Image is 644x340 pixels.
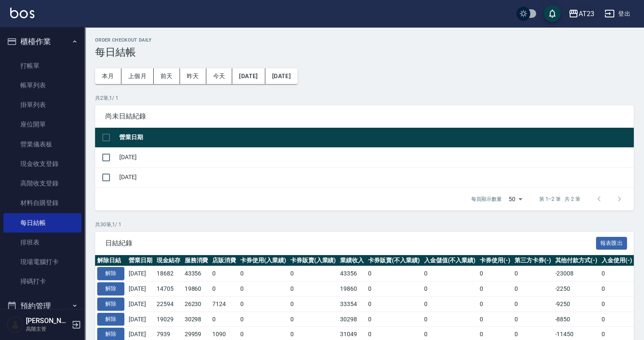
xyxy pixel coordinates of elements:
[338,266,366,281] td: 43356
[26,317,69,325] h5: [PERSON_NAME]
[3,174,82,193] a: 高階收支登錄
[155,312,183,327] td: 19029
[3,115,82,134] a: 座位開單
[478,266,512,281] td: 0
[238,312,288,327] td: 0
[553,296,599,312] td: -9250
[3,213,82,233] a: 每日結帳
[512,281,553,297] td: 0
[117,147,634,167] td: [DATE]
[7,316,24,333] img: Person
[599,296,634,312] td: 0
[478,281,512,297] td: 0
[97,267,124,280] button: 解除
[183,296,211,312] td: 26230
[95,68,121,84] button: 本月
[210,266,238,281] td: 0
[105,112,624,121] span: 尚未日結紀錄
[596,239,627,247] a: 報表匯出
[539,195,580,203] p: 第 1–2 筆 共 2 筆
[512,296,553,312] td: 0
[95,37,634,43] h2: Order checkout daily
[422,281,478,297] td: 0
[596,237,627,250] button: 報表匯出
[553,255,599,266] th: 其他付款方式(-)
[288,312,338,327] td: 0
[238,296,288,312] td: 0
[95,46,634,58] h3: 每日結帳
[422,266,478,281] td: 0
[155,255,183,266] th: 現金結存
[127,312,155,327] td: [DATE]
[3,193,82,213] a: 材料自購登錄
[366,312,422,327] td: 0
[512,312,553,327] td: 0
[117,128,634,148] th: 營業日期
[265,68,298,84] button: [DATE]
[422,312,478,327] td: 0
[599,281,634,297] td: 0
[366,266,422,281] td: 0
[288,255,338,266] th: 卡券販賣(入業績)
[366,296,422,312] td: 0
[155,296,183,312] td: 22594
[121,68,154,84] button: 上個月
[105,239,596,247] span: 日結紀錄
[338,312,366,327] td: 30298
[155,266,183,281] td: 18682
[338,296,366,312] td: 33354
[3,31,82,53] button: 櫃檯作業
[183,312,211,327] td: 30298
[599,255,634,266] th: 入金使用(-)
[366,255,422,266] th: 卡券販賣(不入業績)
[553,312,599,327] td: -8850
[127,266,155,281] td: [DATE]
[95,255,127,266] th: 解除日結
[210,281,238,297] td: 0
[154,68,180,84] button: 前天
[565,5,598,22] button: AT23
[26,325,69,333] p: 高階主管
[422,255,478,266] th: 入金儲值(不入業績)
[183,281,211,297] td: 19860
[601,6,634,22] button: 登出
[10,8,34,18] img: Logo
[3,233,82,252] a: 排班表
[3,272,82,291] a: 掃碼打卡
[95,221,634,228] p: 共 30 筆, 1 / 1
[210,296,238,312] td: 7124
[117,167,634,187] td: [DATE]
[471,195,502,203] p: 每頁顯示數量
[478,255,512,266] th: 卡券使用(-)
[3,76,82,95] a: 帳單列表
[97,282,124,295] button: 解除
[599,266,634,281] td: 0
[127,255,155,266] th: 營業日期
[3,154,82,174] a: 現金收支登錄
[210,255,238,266] th: 店販消費
[232,68,265,84] button: [DATE]
[3,252,82,272] a: 現場電腦打卡
[599,312,634,327] td: 0
[183,255,211,266] th: 服務消費
[422,296,478,312] td: 0
[579,8,594,19] div: AT23
[478,296,512,312] td: 0
[97,313,124,326] button: 解除
[338,281,366,297] td: 19860
[155,281,183,297] td: 14705
[238,281,288,297] td: 0
[238,255,288,266] th: 卡券使用(入業績)
[505,188,526,211] div: 50
[366,281,422,297] td: 0
[478,312,512,327] td: 0
[288,296,338,312] td: 0
[512,255,553,266] th: 第三方卡券(-)
[3,135,82,154] a: 營業儀表板
[3,95,82,115] a: 掛單列表
[544,5,561,22] button: save
[512,266,553,281] td: 0
[288,266,338,281] td: 0
[206,68,233,84] button: 今天
[180,68,206,84] button: 昨天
